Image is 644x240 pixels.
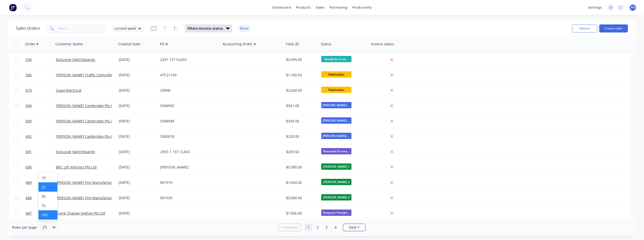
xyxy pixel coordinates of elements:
[321,210,351,216] span: Requires Powder...
[26,73,32,78] span: 545
[26,52,56,67] a: 530
[187,26,223,31] span: Filters: Invoice status
[321,117,351,124] span: [PERSON_NAME]-Power C5
[26,144,56,159] a: 691
[26,160,56,175] a: 690
[321,102,351,108] span: [PERSON_NAME]-Power C5
[26,175,56,190] a: 689
[321,71,351,78] span: Fabrication
[56,73,115,77] a: [PERSON_NAME] Traffic Controllers
[119,180,156,185] div: [DATE]
[26,88,32,93] span: 673
[286,103,316,108] div: $341.00
[26,211,32,216] span: 687
[286,42,299,47] div: Total ($)
[119,103,156,108] div: [DATE]
[119,73,156,78] div: [DATE]
[25,42,38,47] div: Order #
[284,225,298,230] span: Previous
[321,179,351,185] span: [PERSON_NAME] 2
[160,103,216,108] div: 5584992
[26,134,32,139] span: 692
[114,26,136,31] span: current work
[26,149,32,154] span: 691
[631,5,635,10] span: PO
[119,165,156,170] div: [DATE]
[321,133,351,139] span: [PERSON_NAME]-Power C5
[56,180,137,185] a: [PERSON_NAME] Fire Manufacturing Pty Limited
[314,224,321,231] a: Page 2
[160,57,216,62] div: 2291 1ST CLASS
[160,42,168,47] div: PO #
[58,23,107,33] input: Search...
[343,225,365,230] a: Next page
[38,201,57,210] div: 75
[321,163,351,170] span: [PERSON_NAME] 1
[599,24,628,32] button: Create order
[119,57,156,62] div: [DATE]
[56,195,137,200] a: [PERSON_NAME] Fire Manufacturing Pty Limited
[286,57,316,62] div: $3,399.00
[327,4,350,11] div: purchasing
[286,180,316,185] div: $1,554.30
[119,195,156,200] div: [DATE]
[26,180,32,185] span: 689
[38,173,57,182] div: 10
[119,134,156,139] div: [DATE]
[26,98,56,113] a: 694
[56,211,105,216] a: Scene Change Sydney Pty Ltd
[119,119,156,124] div: [DATE]
[55,42,83,47] div: Customer Name
[26,57,32,62] span: 530
[12,225,37,230] span: Rows per page
[9,4,17,11] img: Factory
[572,24,597,32] button: Options
[38,210,57,220] div: 100
[223,42,256,47] div: Accounting Order #
[56,119,116,123] a: [PERSON_NAME] Cambridge Pty Ltd
[160,73,216,78] div: ATC21103
[185,24,232,32] button: Filters:Invoice status
[305,224,312,231] a: Page 1 is your current page
[286,211,316,216] div: $1,056.00
[286,195,316,200] div: $3,960.00
[332,224,339,231] a: Page 4
[270,4,294,11] a: dashboard
[26,114,56,129] a: 693
[119,88,156,93] div: [DATE]
[26,195,32,200] span: 688
[160,119,216,124] div: 5584948
[286,88,316,93] div: $2,420.00
[321,87,351,93] span: Fabrication
[160,149,216,154] div: 2357-1 1ST CLASS
[286,134,316,139] div: $220.00
[26,190,56,205] a: 688
[56,149,95,154] a: Exclusive Switchboards
[56,165,97,169] a: BRC Lift Interiors Pty Ltd
[26,67,56,83] a: 545
[160,180,216,185] div: 001919
[119,211,156,216] div: [DATE]
[26,83,56,98] a: 673
[276,224,368,231] ul: Pagination
[26,206,56,221] a: 687
[349,225,357,230] span: Next
[321,194,351,200] span: [PERSON_NAME] 2
[119,149,156,154] div: [DATE]
[160,88,216,93] div: 20908
[321,148,351,154] span: Received Purcha...
[160,165,216,170] div: [PERSON_NAME]
[160,195,216,200] div: 001920
[313,4,327,11] div: sales
[321,42,331,47] div: Status
[585,4,604,11] div: settings
[371,42,394,47] div: Invoice status
[294,4,313,11] div: products
[26,119,32,124] span: 693
[56,103,116,108] a: [PERSON_NAME] Cambridge Pty Ltd
[38,192,57,201] div: 50
[16,26,40,31] h1: Sales Orders
[56,134,116,139] a: [PERSON_NAME] Cambridge Pty Ltd
[26,103,32,108] span: 694
[286,165,316,170] div: $5,390.00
